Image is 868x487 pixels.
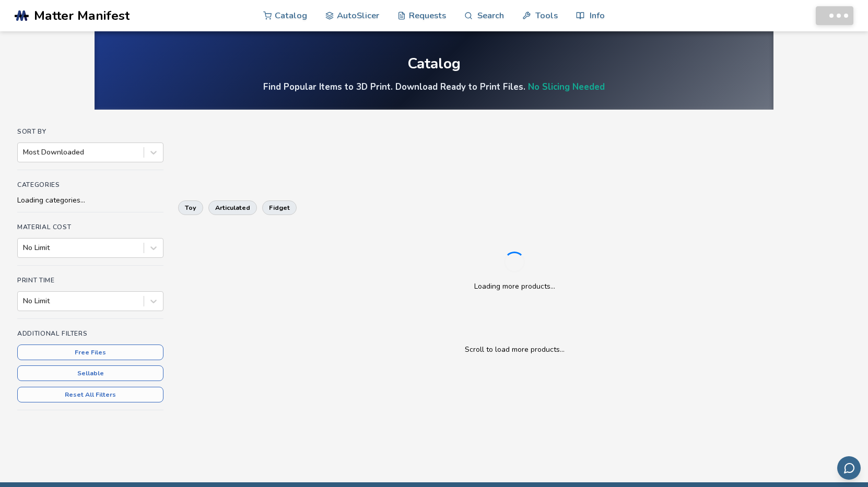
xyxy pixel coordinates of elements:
button: Reset All Filters [17,387,163,402]
h4: Print Time [17,277,163,284]
button: toy [178,200,203,215]
h4: Additional Filters [17,330,163,337]
button: Free Files [17,345,163,360]
button: articulated [208,200,257,215]
p: Scroll to load more products... [189,344,840,355]
input: Most Downloaded [23,148,25,157]
input: No Limit [23,244,25,252]
button: Sellable [17,365,163,381]
h4: Material Cost [17,223,163,231]
div: Loading categories... [17,196,163,205]
span: Matter Manifest [34,8,130,23]
a: No Slicing Needed [528,81,605,93]
p: Loading more products... [474,281,555,292]
input: No Limit [23,297,25,305]
h4: Sort By [17,128,163,135]
button: Send feedback via email [837,456,861,480]
button: fidget [262,200,297,215]
h4: Find Popular Items to 3D Print. Download Ready to Print Files. [263,81,605,93]
h4: Categories [17,181,163,188]
div: Catalog [407,56,461,72]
